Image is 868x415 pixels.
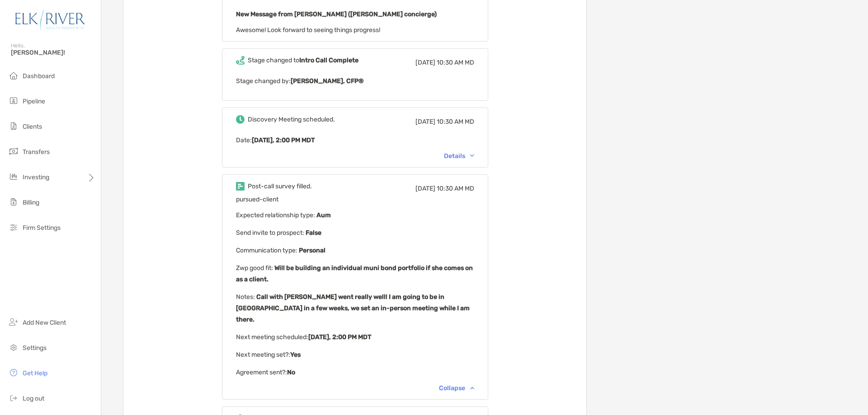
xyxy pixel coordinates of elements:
[236,293,470,323] b: Call with [PERSON_NAME] went really well! I am going to be in [GEOGRAPHIC_DATA] in a few weeks, w...
[439,384,474,392] div: Collapse
[470,154,474,157] img: Chevron icon
[252,136,315,144] b: [DATE], 2:00 PM MDT
[236,262,474,285] p: Zwp good fit :
[8,146,19,157] img: transfers icon
[415,118,435,126] span: [DATE]
[11,49,95,56] span: [PERSON_NAME]!
[470,387,474,389] img: Chevron icon
[248,182,312,190] div: Post-call survey filled.
[437,59,474,66] span: 10:30 AM MD
[11,4,90,36] img: Zoe Logo
[291,77,363,85] b: [PERSON_NAME], CFP®
[248,56,359,64] div: Stage changed to
[415,185,435,192] span: [DATE]
[437,185,474,192] span: 10:30 AM MD
[8,171,19,182] img: investing icon
[437,118,474,126] span: 10:30 AM MD
[236,331,474,343] p: Next meeting scheduled :
[8,95,19,106] img: pipeline icon
[8,121,19,131] img: clients icon
[315,211,331,219] b: Aum
[23,199,39,206] span: Billing
[236,227,474,238] p: Send invite to prospect :
[236,196,278,203] span: pursued-client
[308,333,371,341] b: [DATE], 2:00 PM MDT
[23,224,61,232] span: Firm Settings
[236,264,473,283] b: Will be building an individual muni bond portfolio if she comes on as a client.
[236,349,474,360] p: Next meeting set? :
[236,182,245,191] img: Event icon
[299,56,359,64] b: Intro Call Complete
[23,148,50,156] span: Transfers
[236,75,474,87] p: Stage changed by:
[236,10,437,18] b: New Message from [PERSON_NAME] ([PERSON_NAME] concierge)
[304,229,321,237] b: False
[23,319,66,326] span: Add New Client
[23,344,47,352] span: Settings
[248,116,335,123] div: Discovery Meeting scheduled.
[236,245,474,256] p: Communication type :
[290,351,301,359] b: Yes
[287,368,295,376] b: No
[8,367,19,378] img: get-help icon
[23,72,55,80] span: Dashboard
[236,291,474,325] p: Notes :
[236,367,474,378] p: Agreement sent? :
[236,135,474,146] p: Date :
[8,317,19,327] img: add_new_client icon
[297,247,325,254] b: Personal
[8,392,19,403] img: logout icon
[23,395,44,402] span: Log out
[23,173,49,181] span: Investing
[8,342,19,353] img: settings icon
[23,98,45,105] span: Pipeline
[415,59,435,66] span: [DATE]
[236,115,245,124] img: Event icon
[236,210,474,221] p: Expected relationship type :
[23,369,47,377] span: Get Help
[8,196,19,207] img: billing icon
[236,56,245,65] img: Event icon
[444,152,474,160] div: Details
[8,222,19,233] img: firm-settings icon
[23,123,42,131] span: Clients
[236,26,380,34] span: Awesome! Look forward to seeing things progress!
[8,70,19,81] img: dashboard icon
